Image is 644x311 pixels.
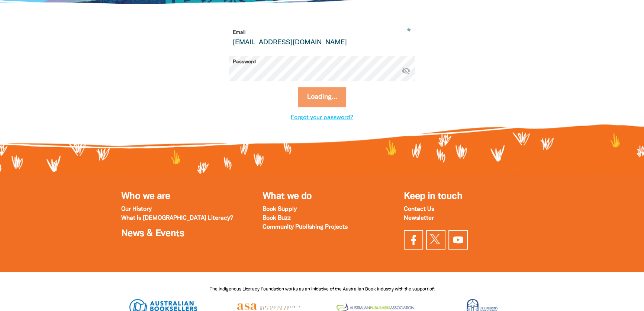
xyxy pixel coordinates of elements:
[291,115,353,120] a: Forgot your password?
[121,229,184,238] a: News & Events
[448,230,468,250] a: Find us on YouTube
[404,230,423,250] a: Visit our facebook page
[263,207,297,212] a: Book Supply
[402,66,410,75] i: Hide password
[263,216,291,221] a: Book Buzz
[404,216,434,221] a: Newsletter
[402,66,410,76] button: visibility_off
[404,207,434,212] a: Contact Us
[426,230,445,250] a: Find us on Twitter
[263,225,348,230] a: Community Publishing Projects
[210,287,435,291] span: The Indigenous Literacy Foundation works as an initiative of the Australian Book Industry with th...
[404,192,462,201] span: Keep in touch
[121,216,233,221] a: What is [DEMOGRAPHIC_DATA] Literacy?
[121,192,170,201] a: Who we are
[121,207,152,212] a: Our History
[263,192,312,201] a: What we do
